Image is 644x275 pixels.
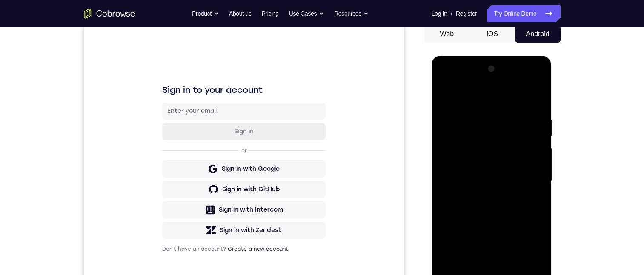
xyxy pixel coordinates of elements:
[84,9,135,19] a: Go to the home page
[156,122,165,129] p: or
[78,176,242,193] button: Sign in with Intercom
[136,201,198,209] div: Sign in with Zendesk
[424,26,470,43] button: Web
[515,26,561,43] button: Android
[135,180,199,189] div: Sign in with Intercom
[78,220,242,227] p: Don't have an account?
[289,5,324,22] button: Use Cases
[487,5,560,22] a: Try Online Demo
[261,5,278,22] a: Pricing
[138,160,196,168] div: Sign in with GitHub
[456,5,477,22] a: Register
[78,135,242,152] button: Sign in with Google
[229,5,251,22] a: About us
[144,221,204,226] a: Create a new account
[432,5,447,22] a: Log In
[451,9,452,19] span: /
[334,5,369,22] button: Resources
[138,139,196,148] div: Sign in with Google
[469,26,515,43] button: iOS
[78,155,242,172] button: Sign in with GitHub
[78,196,242,213] button: Sign in with Zendesk
[192,5,219,22] button: Product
